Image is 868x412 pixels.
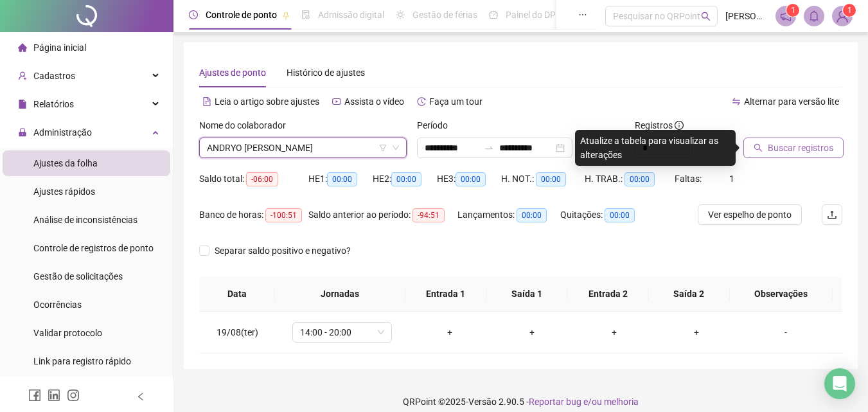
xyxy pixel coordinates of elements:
[405,276,486,312] th: Entrada 1
[300,323,384,342] span: 14:00 - 20:00
[417,97,426,106] span: history
[344,96,404,107] span: Assista o vídeo
[318,10,384,20] span: Admissão digital
[287,67,365,78] span: Histórico de ajustes
[786,4,799,17] sup: 1
[412,208,445,222] span: -94:51
[484,143,494,153] span: to
[199,67,266,78] span: Ajustes de ponto
[768,141,833,155] span: Buscar registros
[583,325,645,339] div: +
[199,118,294,132] label: Nome do colaborador
[199,276,275,312] th: Data
[847,6,852,15] span: 1
[199,208,308,222] div: Banco de horas:
[332,97,341,106] span: youtube
[18,71,27,80] span: user-add
[33,271,123,282] span: Gestão de solicitações
[708,208,792,222] span: Ver espelho de ponto
[808,10,820,22] span: bell
[824,368,855,399] div: Open Intercom Messenger
[484,143,494,153] span: swap-right
[265,208,302,222] span: -100:51
[412,10,477,20] span: Gestão de férias
[675,174,704,184] span: Faltas:
[136,392,145,401] span: left
[48,389,60,402] span: linkedin
[33,42,86,53] span: Página inicial
[486,276,567,312] th: Saída 1
[754,143,763,152] span: search
[698,204,802,225] button: Ver espelho de ponto
[33,127,92,138] span: Administração
[780,10,792,22] span: notification
[215,96,319,107] span: Leia o artigo sobre ajustes
[725,9,768,23] span: [PERSON_NAME]
[202,97,211,106] span: file-text
[529,397,639,407] span: Reportar bug e/ou melhoria
[791,6,795,15] span: 1
[392,144,400,152] span: down
[648,276,729,312] th: Saída 2
[585,172,675,186] div: H. TRAB.:
[18,128,27,137] span: lock
[833,6,852,26] img: 60152
[437,172,501,186] div: HE 3:
[33,356,131,366] span: Link para registro rápido
[33,215,137,225] span: Análise de inconsistências
[207,138,399,157] span: ANDRYO GUILHERME ABREU BRITO
[729,174,734,184] span: 1
[417,118,456,132] label: Período
[468,397,497,407] span: Versão
[675,121,684,130] span: info-circle
[489,10,498,19] span: dashboard
[732,97,741,106] span: swap
[567,276,648,312] th: Entrada 2
[506,10,556,20] span: Painel do DP
[33,71,75,81] span: Cadastros
[28,389,41,402] span: facebook
[33,186,95,197] span: Ajustes rápidos
[379,144,387,152] span: filter
[517,208,547,222] span: 00:00
[18,100,27,109] span: file
[419,325,481,339] div: +
[327,172,357,186] span: 00:00
[635,118,684,132] span: Registros
[744,96,839,107] span: Alternar para versão lite
[33,328,102,338] span: Validar protocolo
[624,172,655,186] span: 00:00
[246,172,278,186] span: -06:00
[308,172,373,186] div: HE 1:
[501,172,585,186] div: H. NOT.:
[189,10,198,19] span: clock-circle
[666,325,727,339] div: +
[33,99,74,109] span: Relatórios
[843,4,856,17] sup: Atualize o seu contato no menu Meus Dados
[301,10,310,19] span: file-done
[275,276,405,312] th: Jornadas
[536,172,566,186] span: 00:00
[827,210,837,220] span: upload
[560,208,650,222] div: Quitações:
[748,325,824,339] div: -
[33,243,154,253] span: Controle de registros de ponto
[391,172,421,186] span: 00:00
[308,208,457,222] div: Saldo anterior ao período:
[217,327,258,337] span: 19/08(ter)
[578,10,587,19] span: ellipsis
[429,96,483,107] span: Faça um tour
[701,12,711,21] span: search
[575,130,736,166] div: Atualize a tabela para visualizar as alterações
[743,138,844,158] button: Buscar registros
[457,208,560,222] div: Lançamentos:
[605,208,635,222] span: 00:00
[501,325,563,339] div: +
[373,172,437,186] div: HE 2:
[282,12,290,19] span: pushpin
[209,244,356,258] span: Separar saldo positivo e negativo?
[396,10,405,19] span: sun
[33,158,98,168] span: Ajustes da folha
[33,300,82,310] span: Ocorrências
[67,389,80,402] span: instagram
